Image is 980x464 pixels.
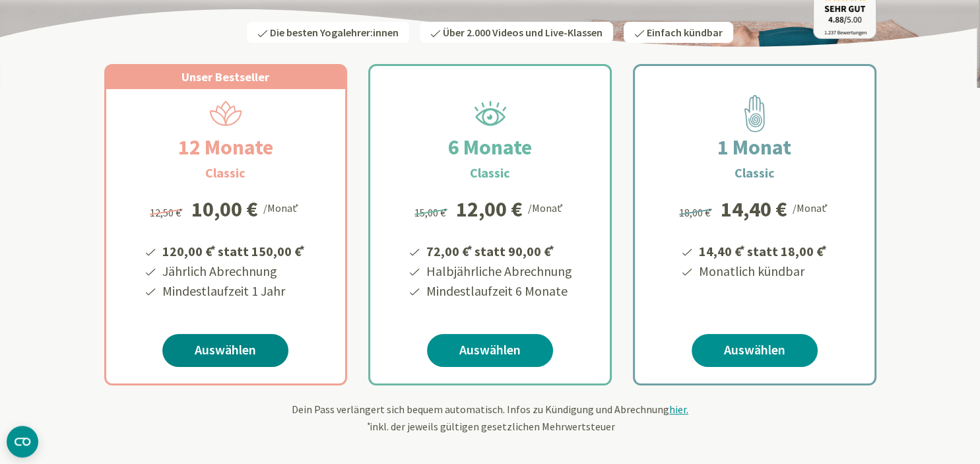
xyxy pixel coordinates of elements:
[181,69,269,84] span: Unser Bestseller
[692,334,818,367] a: Auswählen
[424,239,572,261] li: 72,00 € statt 90,00 €
[263,199,301,216] div: /Monat
[528,199,566,216] div: /Monat
[686,131,823,163] h2: 1 Monat
[424,281,572,301] li: Mindestlaufzeit 6 Monate
[162,334,288,367] a: Auswählen
[270,26,399,39] span: Die besten Yogalehrer:innen
[160,239,307,261] li: 120,00 € statt 150,00 €
[416,131,564,163] h2: 6 Monate
[735,163,775,183] h3: Classic
[697,261,829,281] li: Monatlich kündbar
[424,261,572,281] li: Halbjährliche Abrechnung
[669,403,688,416] span: hier.
[160,281,307,301] li: Mindestlaufzeit 1 Jahr
[456,199,523,220] div: 12,00 €
[366,420,615,433] span: inkl. der jeweils gültigen gesetzlichen Mehrwertsteuer
[679,206,714,219] span: 18,00 €
[414,206,449,219] span: 15,00 €
[443,26,603,39] span: Über 2.000 Videos und Live-Klassen
[7,426,38,457] button: CMP-Widget öffnen
[793,199,830,216] div: /Monat
[104,401,876,434] div: Dein Pass verlängert sich bequem automatisch. Infos zu Kündigung und Abrechnung
[427,334,553,367] a: Auswählen
[470,163,510,183] h3: Classic
[150,206,185,219] span: 12,50 €
[147,131,305,163] h2: 12 Monate
[721,199,787,220] div: 14,40 €
[160,261,307,281] li: Jährlich Abrechnung
[647,26,723,39] span: Einfach kündbar
[191,199,258,220] div: 10,00 €
[697,239,829,261] li: 14,40 € statt 18,00 €
[205,163,245,183] h3: Classic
